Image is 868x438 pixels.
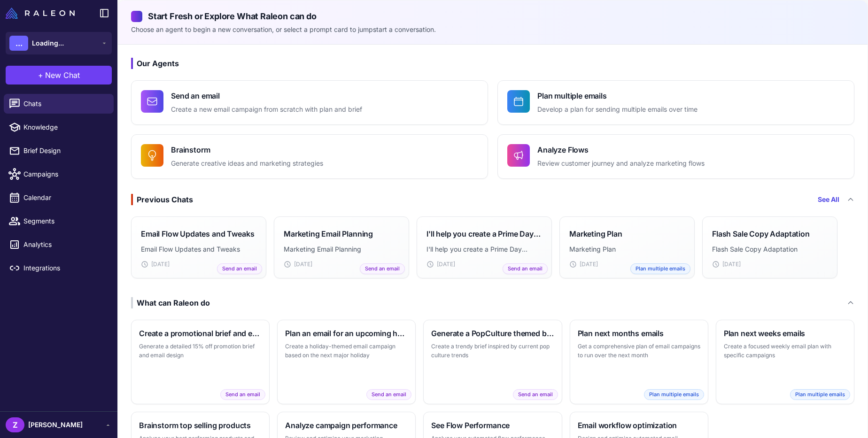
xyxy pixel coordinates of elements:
[284,260,399,269] div: [DATE]
[6,8,78,19] a: Raleon Logo
[431,328,554,339] h3: Generate a PopCulture themed brief
[131,80,488,125] button: Send an emailCreate a new email campaign from scratch with plan and brief
[4,235,114,254] a: Analytics
[23,239,106,250] span: Analytics
[131,24,854,35] p: Choose an agent to begin a new conversation, or select a prompt card to jumpstart a conversation.
[578,342,700,360] p: Get a comprehensive plan of email campaigns to run over the next month
[23,146,106,156] span: Brief Design
[285,342,408,360] p: Create a holiday-themed email campaign based on the next major holiday
[141,260,256,269] div: [DATE]
[4,141,114,161] a: Brief Design
[497,80,854,125] button: Plan multiple emailsDevelop a plan for sending multiple emails over time
[284,244,399,254] p: Marketing Email Planning
[537,158,705,169] p: Review customer journey and analyze marketing flows
[724,328,846,339] h3: Plan next weeks emails
[4,94,114,114] a: Chats
[131,134,488,179] button: BrainstormGenerate creative ideas and marketing strategies
[4,188,114,207] a: Calendar
[360,263,405,274] span: Send an email
[426,244,542,254] p: I'll help you create a Prime Day campaign for Revenge Body. Let's start with a compelling email anno
[217,263,262,274] span: Send an email
[537,90,697,101] h4: Plan multiple emails
[38,69,43,81] span: +
[630,263,690,274] span: Plan multiple emails
[171,158,323,169] p: Generate creative ideas and marketing strategies
[131,297,210,308] div: What can Raleon do
[23,192,106,203] span: Calendar
[139,328,262,339] h3: Create a promotional brief and email
[513,389,558,400] span: Send an email
[23,169,106,179] span: Campaigns
[4,258,114,278] a: Integrations
[4,164,114,184] a: Campaigns
[9,36,28,51] div: ...
[171,104,362,115] p: Create a new email campaign from scratch with plan and brief
[131,320,270,404] button: Create a promotional brief and emailGenerate a detailed 15% off promotion brief and email designS...
[141,228,254,239] h3: Email Flow Updates and Tweaks
[6,8,75,19] img: Raleon Logo
[644,389,704,400] span: Plan multiple emails
[139,342,262,360] p: Generate a detailed 15% off promotion brief and email design
[712,244,828,254] p: Flash Sale Copy Adaptation
[4,117,114,137] a: Knowledge
[431,342,554,360] p: Create a trendy brief inspired by current pop culture trends
[426,228,542,239] h3: I'll help you create a Prime Day campaign for Revenge Body. Let's start with a compelling email anno
[23,99,106,109] span: Chats
[423,320,562,404] button: Generate a PopCulture themed briefCreate a trendy brief inspired by current pop culture trendsSen...
[366,389,411,400] span: Send an email
[578,420,700,431] h3: Email workflow optimization
[285,420,408,431] h3: Analyze campaign performance
[139,420,262,431] h3: Brainstorm top selling products
[537,104,697,115] p: Develop a plan for sending multiple emails over time
[724,342,846,360] p: Create a focused weekly email plan with specific campaigns
[220,389,265,400] span: Send an email
[6,417,24,432] div: Z
[503,263,548,274] span: Send an email
[23,216,106,226] span: Segments
[28,420,83,430] span: [PERSON_NAME]
[578,328,700,339] h3: Plan next months emails
[537,144,705,155] h4: Analyze Flows
[569,228,622,239] h3: Marketing Plan
[431,420,554,431] h3: See Flow Performance
[171,144,323,155] h4: Brainstorm
[569,260,685,269] div: [DATE]
[141,244,256,254] p: Email Flow Updates and Tweaks
[790,389,850,400] span: Plan multiple emails
[131,10,854,23] h2: Start Fresh or Explore What Raleon can do
[426,260,542,269] div: [DATE]
[23,122,106,132] span: Knowledge
[171,90,362,101] h4: Send an email
[497,134,854,179] button: Analyze FlowsReview customer journey and analyze marketing flows
[277,320,416,404] button: Plan an email for an upcoming holidayCreate a holiday-themed email campaign based on the next maj...
[6,66,112,85] button: +New Chat
[712,260,828,269] div: [DATE]
[712,228,810,239] h3: Flash Sale Copy Adaptation
[23,263,106,273] span: Integrations
[818,194,839,205] a: See All
[4,211,114,231] a: Segments
[32,38,64,48] span: Loading...
[570,320,708,404] button: Plan next months emailsGet a comprehensive plan of email campaigns to run over the next monthPlan...
[6,32,112,54] button: ...Loading...
[285,328,408,339] h3: Plan an email for an upcoming holiday
[284,228,373,239] h3: Marketing Email Planning
[131,58,854,69] h3: Our Agents
[131,194,193,205] div: Previous Chats
[569,244,685,254] p: Marketing Plan
[716,320,854,404] button: Plan next weeks emailsCreate a focused weekly email plan with specific campaignsPlan multiple emails
[45,69,80,81] span: New Chat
